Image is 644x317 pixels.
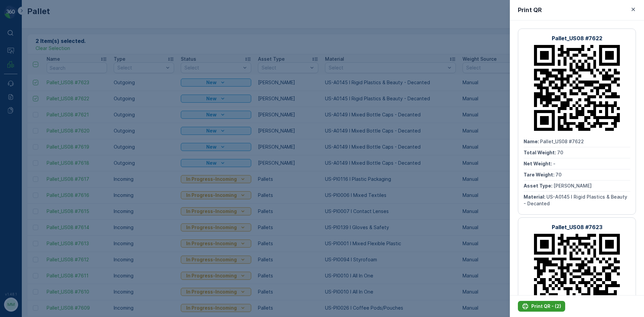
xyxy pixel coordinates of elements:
span: [PERSON_NAME] [36,154,74,160]
span: - [553,161,555,166]
span: Pallet_US08 #7619 [22,292,65,298]
span: Asset Type : [6,154,36,160]
p: Pallet_US08 #7622 [552,34,602,42]
span: Net Weight : [6,132,35,138]
span: Material : [524,194,546,200]
button: Print QR - (2) [518,301,565,312]
span: Name : [6,110,22,116]
span: Tare Weight : [524,172,555,177]
span: Material : [6,165,29,171]
span: 70 [38,143,44,149]
p: Print QR - (2) [531,303,561,310]
span: Asset Type : [524,183,553,189]
span: Pallet_US08 #7622 [540,139,584,144]
span: Name : [524,139,540,144]
span: Pallet_US08 #7618 [22,110,65,116]
span: - [35,132,38,138]
span: US-A0149 I Mixed Bottle Caps - Decanted [29,165,127,171]
p: Pallet_US08 #7619 [297,188,346,196]
span: Total Weight : [6,121,39,127]
span: 70 [557,150,563,155]
span: Net Weight : [524,161,553,166]
span: Total Weight : [524,150,557,155]
span: [PERSON_NAME] [553,183,592,189]
span: 70 [555,172,561,177]
p: Print QR [518,5,542,15]
p: Pallet_US08 #7618 [297,6,346,14]
span: Total Weight : [6,303,39,309]
span: 70 [39,121,45,127]
span: Name : [6,292,22,298]
span: 70 [39,303,45,309]
p: Pallet_US08 #7623 [552,223,602,231]
span: Tare Weight : [6,143,38,149]
span: US-A0145 I Rigid Plastics & Beauty - Decanted [524,194,627,206]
